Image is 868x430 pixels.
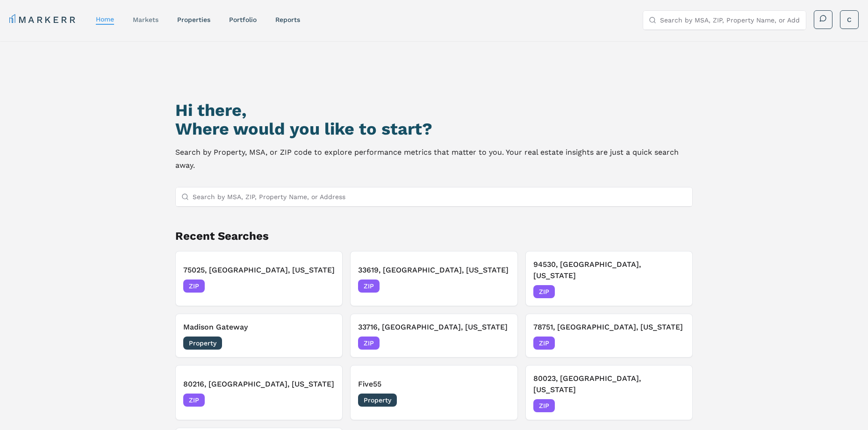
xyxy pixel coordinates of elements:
h3: Five55 [358,379,510,390]
h3: 75025, [GEOGRAPHIC_DATA], [US_STATE] [183,265,335,276]
span: [DATE] [664,401,685,410]
a: home [96,15,114,23]
input: Search by MSA, ZIP, Property Name, or Address [660,11,800,29]
span: Property [183,337,222,350]
h3: 78751, [GEOGRAPHIC_DATA], [US_STATE] [533,322,685,333]
button: Madison GatewayProperty[DATE] [175,314,343,358]
span: [DATE] [489,281,510,291]
p: Search by Property, MSA, or ZIP code to explore performance metrics that matter to you. Your real... [175,146,693,172]
span: ZIP [533,285,555,298]
button: 78751, [GEOGRAPHIC_DATA], [US_STATE]ZIP[DATE] [525,314,693,358]
h3: Madison Gateway [183,322,335,333]
span: ZIP [183,394,205,407]
button: 33619, [GEOGRAPHIC_DATA], [US_STATE]ZIP[DATE] [350,251,518,306]
span: [DATE] [314,281,335,291]
button: 80023, [GEOGRAPHIC_DATA], [US_STATE]ZIP[DATE] [525,365,693,420]
button: 80216, [GEOGRAPHIC_DATA], [US_STATE]ZIP[DATE] [175,365,343,420]
h3: 80216, [GEOGRAPHIC_DATA], [US_STATE] [183,379,335,390]
span: ZIP [533,399,555,412]
span: [DATE] [664,287,685,296]
h2: Recent Searches [175,229,693,244]
span: [DATE] [314,395,335,405]
span: [DATE] [664,338,685,348]
span: ZIP [183,279,205,293]
input: Search by MSA, ZIP, Property Name, or Address [193,187,687,206]
a: properties [177,16,210,23]
a: reports [275,16,300,23]
span: C [847,15,852,24]
button: 33716, [GEOGRAPHIC_DATA], [US_STATE]ZIP[DATE] [350,314,518,358]
span: Property [358,394,397,407]
h3: 80023, [GEOGRAPHIC_DATA], [US_STATE] [533,373,685,395]
span: [DATE] [489,395,510,405]
span: ZIP [358,337,380,350]
button: 75025, [GEOGRAPHIC_DATA], [US_STATE]ZIP[DATE] [175,251,343,306]
span: [DATE] [489,338,510,348]
a: Portfolio [229,16,257,23]
h3: 94530, [GEOGRAPHIC_DATA], [US_STATE] [533,259,685,281]
a: markets [133,16,158,23]
span: ZIP [533,337,555,350]
h2: Where would you like to start? [175,120,693,138]
h1: Hi there, [175,101,693,120]
button: C [840,10,859,29]
span: ZIP [358,279,380,293]
span: [DATE] [314,338,335,348]
button: 94530, [GEOGRAPHIC_DATA], [US_STATE]ZIP[DATE] [525,251,693,306]
a: MARKERR [9,13,77,26]
h3: 33716, [GEOGRAPHIC_DATA], [US_STATE] [358,322,510,333]
h3: 33619, [GEOGRAPHIC_DATA], [US_STATE] [358,265,510,276]
button: Five55Property[DATE] [350,365,518,420]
